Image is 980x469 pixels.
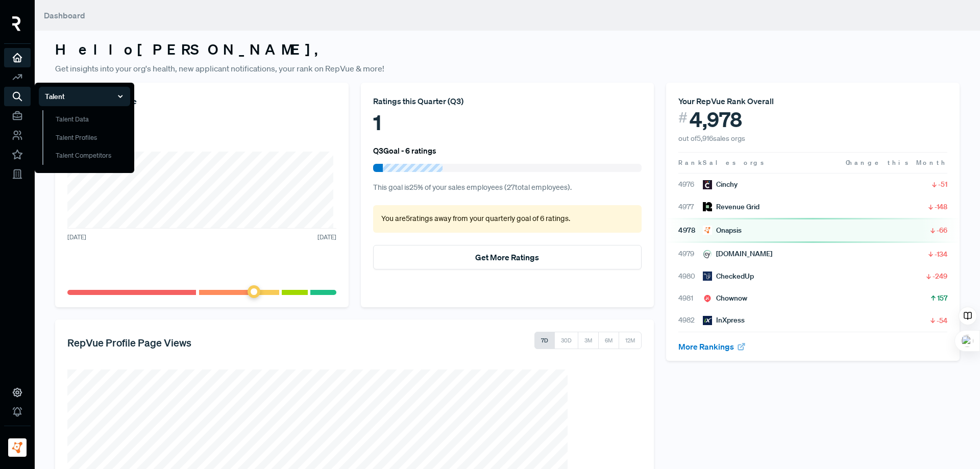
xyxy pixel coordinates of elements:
[534,332,555,349] button: 7D
[678,315,703,326] span: 4982
[67,336,191,349] h5: RepVue Profile Page Views
[703,250,712,259] img: Cypress.io
[703,202,759,212] div: Revenue Grid
[846,158,947,167] span: Change this Month
[619,332,642,349] button: 12M
[373,146,436,155] h6: Q3 Goal - 6 ratings
[678,202,703,212] span: 4977
[938,179,947,189] span: -51
[317,233,336,242] span: [DATE]
[578,332,599,349] button: 3M
[42,146,130,165] a: Talent Competitors
[703,225,742,236] div: Onapsis
[703,180,712,189] img: Cinchy
[678,293,703,304] span: 4981
[42,110,130,129] a: Talent Data
[67,107,336,138] div: 70.96
[598,332,619,349] button: 6M
[12,16,21,31] img: RepVue
[703,271,712,281] img: CheckedUp
[703,316,712,325] img: InXpress
[381,213,634,225] p: You are 5 ratings away from your quarterly goal of 6 ratings .
[678,341,746,352] a: More Rankings
[55,62,960,75] p: Get insights into your org's health, new applicant notifications, your rank on RepVue & more!
[678,271,703,282] span: 4980
[44,10,85,20] span: Dashboard
[703,202,712,211] img: Revenue Grid
[703,293,747,304] div: Chownow
[935,202,947,212] span: -148
[937,293,947,303] span: 157
[678,179,703,190] span: 4976
[45,91,65,102] span: Talent
[554,332,578,349] button: 30D
[703,249,772,259] div: [DOMAIN_NAME]
[935,249,947,259] span: -134
[703,179,738,190] div: Cinchy
[678,225,703,236] span: 4978
[933,271,947,281] span: -249
[678,249,703,259] span: 4979
[678,158,703,167] span: Rank
[678,107,688,128] span: #
[373,245,642,269] button: Get More Ratings
[42,129,130,147] a: Talent Profiles
[703,315,745,326] div: InXpress
[4,426,31,461] a: Onapsis
[9,439,26,456] img: Onapsis
[678,134,745,143] span: out of 5,916 sales orgs
[690,107,742,132] span: 4,978
[67,95,336,107] div: Your RepVue Score
[937,225,947,235] span: -66
[373,107,642,138] div: 1
[703,271,754,282] div: CheckedUp
[703,294,712,303] img: Chownow
[373,182,642,193] p: This goal is 25 % of your sales employees ( 27 total employees).
[67,233,86,242] span: [DATE]
[55,41,960,58] h3: Hello [PERSON_NAME] ,
[703,158,766,167] span: Sales orgs
[937,315,947,326] span: -54
[703,226,712,235] img: Onapsis
[373,95,642,107] div: Ratings this Quarter ( Q3 )
[678,96,774,106] span: Your RepVue Rank Overall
